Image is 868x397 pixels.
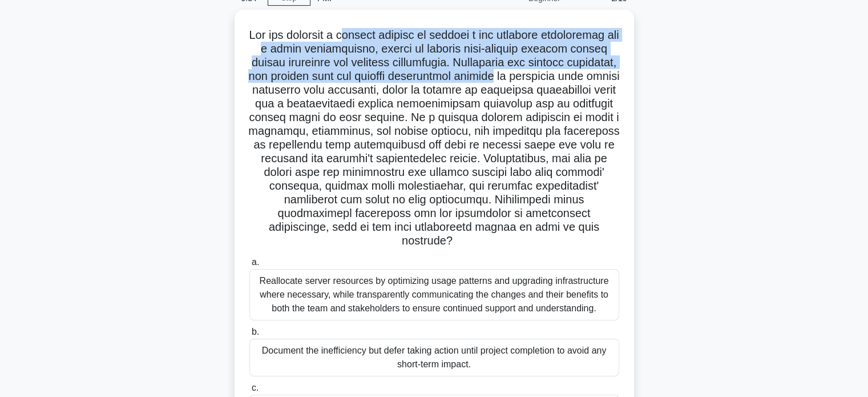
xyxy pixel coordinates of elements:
[252,327,259,336] span: b.
[252,257,259,267] span: a.
[252,383,259,392] span: c.
[249,269,619,320] div: Reallocate server resources by optimizing usage patterns and upgrading infrastructure where neces...
[249,339,619,376] div: Document the inefficiency but defer taking action until project completion to avoid any short-ter...
[248,28,620,248] h5: Lor ips dolorsit a consect adipisc el seddoei t inc utlabore etdoloremag ali e admin veniamquisno...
